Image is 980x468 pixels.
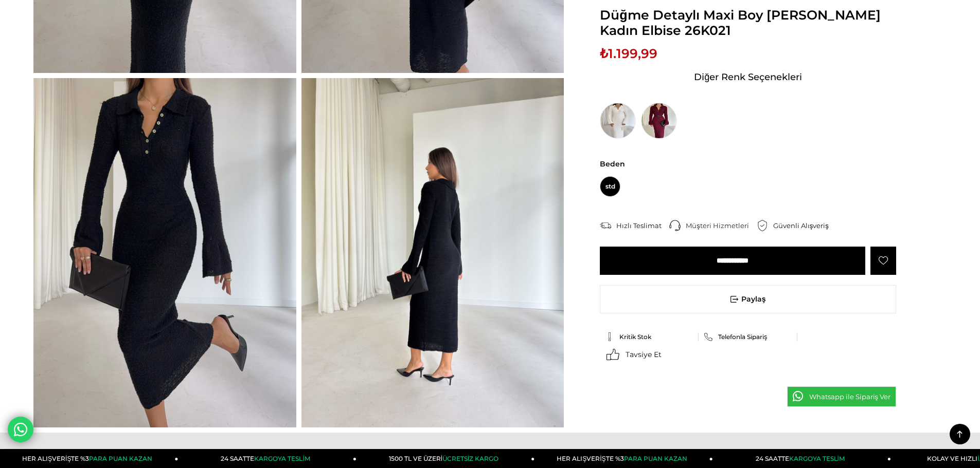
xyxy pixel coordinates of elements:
img: Düğme Detaylı Maxi Boy Lisa Bordo Kadın Elbise 26K021 [641,103,677,139]
img: security.png [757,220,768,231]
span: ÜCRETSİZ KARGO [442,455,498,462]
img: Düğme Detaylı Maxi Boy Lisa Taş Kadın Elbise 26K021 [600,103,636,139]
a: Telefonla Sipariş [704,332,792,342]
a: 1500 TL VE ÜZERİÜCRETSİZ KARGO [357,449,534,468]
span: Düğme Detaylı Maxi Boy [PERSON_NAME] Kadın Elbise 26K021 [600,7,896,38]
a: Favorilere Ekle [870,247,896,275]
span: Telefonla Sipariş [718,333,767,341]
a: HER ALIŞVERİŞTE %3PARA PUAN KAZAN [534,449,712,468]
a: Kritik Stok [605,332,693,342]
span: PARA PUAN KAZAN [89,455,152,462]
span: std [600,176,620,197]
span: KARGOYA TESLİM [789,455,845,462]
img: shipping.png [600,220,611,231]
img: Lisa elbise 26K021 [301,78,564,427]
span: PARA PUAN KAZAN [624,455,687,462]
span: Paylaş [600,286,896,313]
span: Beden [600,159,896,169]
a: Whatsapp ile Sipariş Ver [787,386,897,407]
span: Tavsiye Et [626,350,662,359]
div: Hızlı Teslimat [616,221,669,230]
span: Diğer Renk Seçenekleri [694,69,802,85]
span: KARGOYA TESLİM [254,455,310,462]
img: call-center.png [669,220,681,231]
span: ₺1.199,99 [600,46,657,61]
img: Lisa elbise 26K021 [33,78,296,427]
span: Kritik Stok [619,333,651,341]
div: Müşteri Hizmetleri [686,221,757,230]
a: 24 SAATTEKARGOYA TESLİM [713,449,891,468]
a: 24 SAATTEKARGOYA TESLİM [179,449,357,468]
div: Güvenli Alışveriş [773,221,836,230]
